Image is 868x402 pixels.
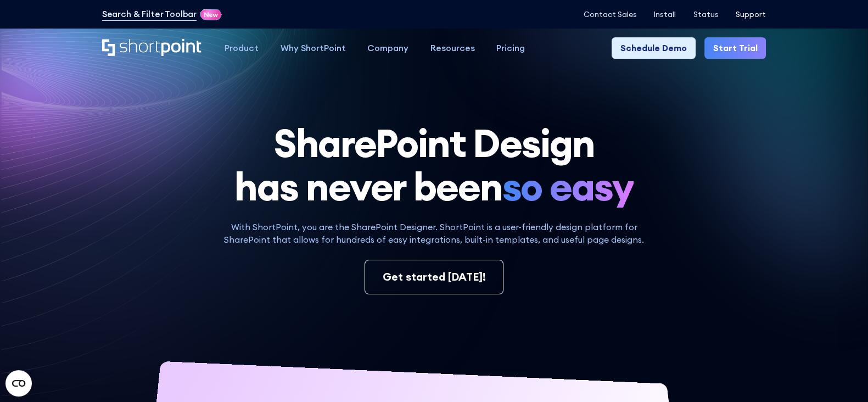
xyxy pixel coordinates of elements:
div: Resources [430,42,475,55]
a: Contact Sales [583,10,636,19]
div: Pricing [496,42,525,55]
div: Why ShortPoint [281,42,346,55]
a: Product [214,37,270,59]
p: With ShortPoint, you are the SharePoint Designer. ShortPoint is a user-friendly design platform f... [214,221,653,247]
div: Product [225,42,259,55]
iframe: Chat Widget [671,275,868,402]
a: Support [736,10,766,19]
div: Company [367,42,408,55]
h1: SharePoint Design has never been [102,121,766,208]
a: Get started [DATE]! [365,260,503,294]
a: Status [693,10,719,19]
a: Pricing [485,37,536,59]
a: Resources [419,37,486,59]
a: Schedule Demo [612,37,696,59]
button: Open CMP widget [5,370,32,397]
a: Start Trial [704,37,766,59]
div: Get started [DATE]! [382,269,485,285]
a: Search & Filter Toolbar [102,8,197,21]
span: so easy [502,165,634,208]
a: Company [356,37,419,59]
a: Home [102,39,203,58]
a: Why ShortPoint [270,37,357,59]
a: Install [654,10,676,19]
